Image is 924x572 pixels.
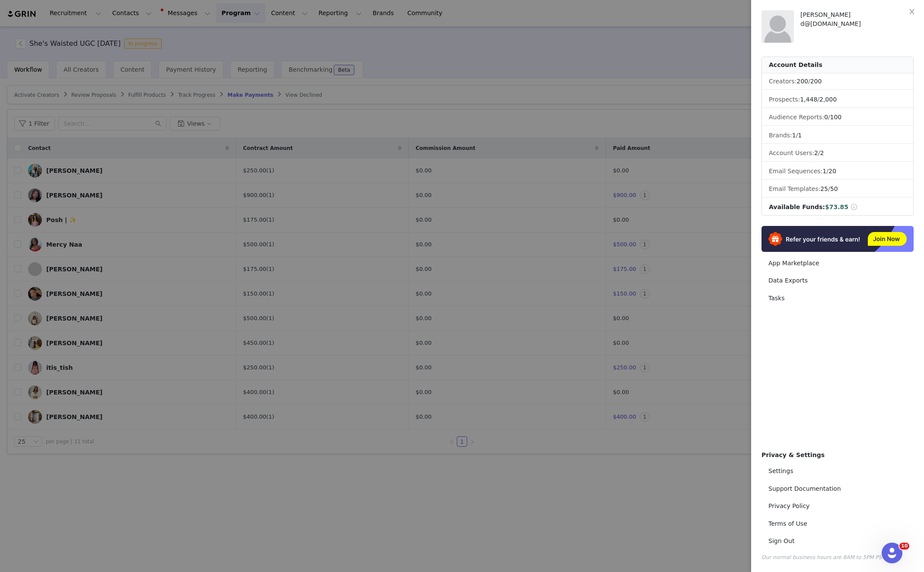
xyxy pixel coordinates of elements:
a: App Marketplace [762,255,914,271]
a: Data Exports [762,273,914,289]
span: 0 [824,114,828,121]
li: Prospects: [762,92,913,108]
div: Account Details [762,57,913,73]
span: / [797,78,822,85]
div: d@[DOMAIN_NAME] [800,19,914,29]
span: 2,000 [819,96,837,103]
li: Email Templates: [762,181,913,197]
span: 200 [797,78,808,85]
span: Available Funds: [769,203,825,210]
a: Tasks [762,290,914,306]
img: placeholder-profile.jpg [762,10,794,43]
i: icon: close [908,8,915,15]
li: Creators: [762,73,913,90]
li: Brands: [762,127,913,144]
a: Terms of Use [762,516,914,532]
span: / [820,185,838,192]
span: 50 [830,185,838,192]
span: 2 [814,149,818,156]
li: Account Users: [762,145,913,162]
img: Refer & Earn [762,226,914,252]
span: / [792,132,802,139]
span: 200 [810,78,822,85]
span: 1 [822,168,826,175]
a: Support Documentation [762,481,914,497]
a: Settings [762,463,914,479]
li: Email Sequences: [762,163,913,180]
a: Sign Out [762,533,914,549]
a: Privacy Policy [762,498,914,514]
span: / [800,96,837,103]
span: 100 [830,114,842,121]
span: / [822,168,836,175]
li: Audience Reports: / [762,109,913,126]
div: [PERSON_NAME] [800,10,914,19]
span: 10 [899,543,909,550]
span: Privacy & Settings [762,451,825,458]
span: 1 [798,132,802,139]
span: 1,448 [800,96,817,103]
span: 20 [828,168,836,175]
iframe: Intercom live chat [882,543,902,563]
span: 1 [792,132,796,139]
span: $73.85 [825,203,848,210]
span: Our normal business hours are 8AM to 5PM PST. [762,554,886,560]
span: / [814,149,824,156]
span: 25 [820,185,828,192]
span: 2 [820,149,824,156]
